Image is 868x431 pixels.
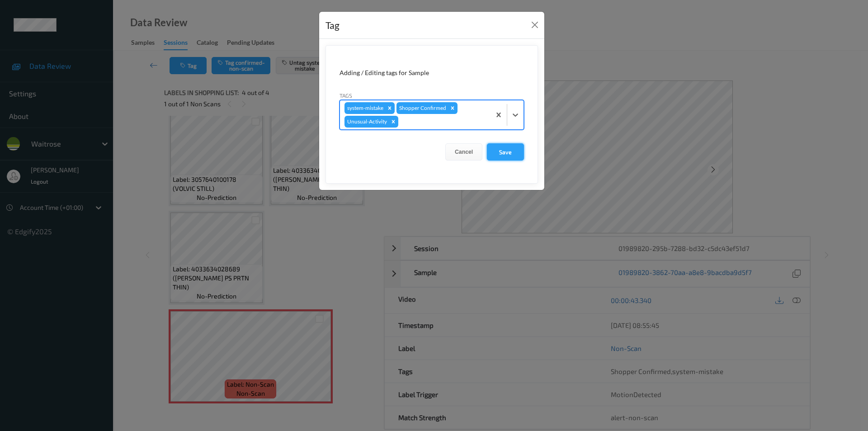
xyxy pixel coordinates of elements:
[344,102,385,114] div: system-mistake
[340,68,524,77] div: Adding / Editing tags for Sample
[325,18,340,33] div: Tag
[388,116,398,128] div: Remove Unusual-Activity
[448,102,458,114] div: Remove Shopper Confirmed
[445,143,482,161] button: Cancel
[385,102,395,114] div: Remove system-mistake
[528,19,541,31] button: Close
[340,91,352,99] label: Tags
[487,143,524,161] button: Save
[344,116,388,128] div: Unusual-Activity
[396,102,448,114] div: Shopper Confirmed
